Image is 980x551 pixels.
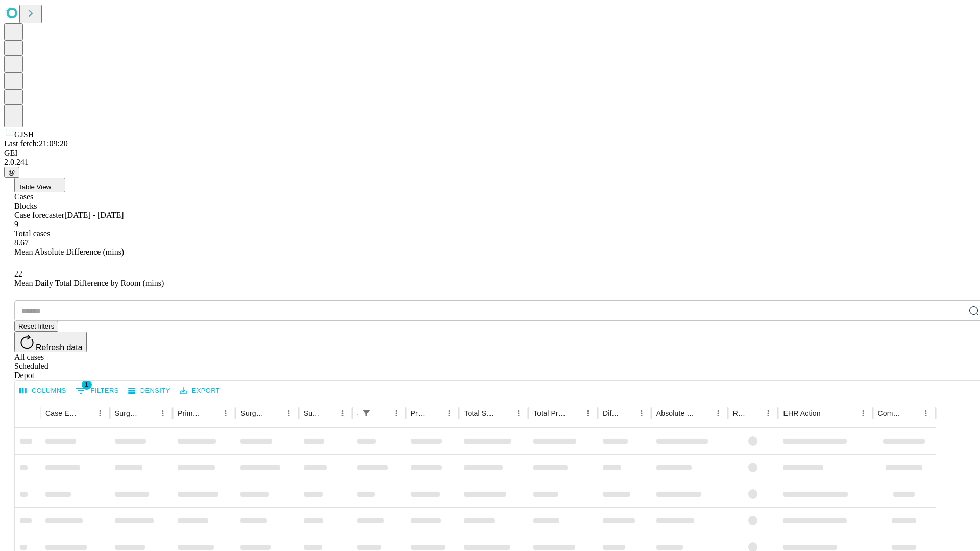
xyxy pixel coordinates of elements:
button: Menu [218,406,233,420]
button: Sort [822,406,836,420]
div: Scheduled In Room Duration [357,409,358,417]
span: 1 [82,380,92,390]
button: Menu [581,406,595,420]
button: Menu [389,406,403,420]
button: Reset filters [14,321,58,332]
span: 8.67 [14,238,29,247]
div: GEI [4,148,976,158]
button: Menu [711,406,725,420]
button: Menu [442,406,456,420]
button: Density [126,383,173,399]
span: Last fetch: 21:09:20 [4,139,68,148]
div: Absolute Difference [656,409,696,417]
span: Mean Absolute Difference (mins) [14,247,124,256]
div: Comments [878,409,903,417]
button: Menu [335,406,350,420]
button: @ [4,167,19,178]
button: Sort [204,406,218,420]
button: Sort [141,406,156,420]
span: Refresh data [36,343,83,352]
button: Show filters [73,383,121,399]
div: Difference [603,409,619,417]
button: Sort [620,406,634,420]
div: Surgeon Name [115,409,140,417]
button: Sort [267,406,282,420]
button: Refresh data [14,332,87,352]
button: Sort [497,406,511,420]
button: Menu [282,406,296,420]
span: 22 [14,269,22,278]
button: Sort [375,406,389,420]
div: Surgery Name [240,409,266,417]
div: 1 active filter [359,406,374,420]
span: Case forecaster [14,211,64,219]
button: Sort [697,406,711,420]
span: Total cases [14,229,50,238]
span: Reset filters [18,322,54,330]
div: 2.0.241 [4,158,976,167]
div: Surgery Date [304,409,320,417]
button: Menu [919,406,933,420]
div: Primary Service [178,409,203,417]
button: Menu [856,406,870,420]
div: Case Epic Id [45,409,78,417]
span: 9 [14,220,18,229]
button: Sort [428,406,442,420]
button: Menu [156,406,170,420]
div: Predicted In Room Duration [411,409,427,417]
button: Menu [511,406,526,420]
div: Total Predicted Duration [533,409,566,417]
button: Select columns [17,383,69,399]
button: Sort [321,406,335,420]
div: Resolved in EHR [733,409,746,417]
button: Show filters [359,406,374,420]
span: Mean Daily Total Difference by Room (mins) [14,279,164,287]
div: Total Scheduled Duration [464,409,496,417]
button: Menu [93,406,107,420]
button: Export [177,383,223,399]
button: Menu [634,406,649,420]
button: Sort [79,406,93,420]
span: Table View [18,183,51,191]
button: Sort [747,406,761,420]
span: [DATE] - [DATE] [64,211,124,219]
button: Menu [761,406,775,420]
button: Table View [14,178,65,192]
button: Sort [904,406,919,420]
button: Sort [567,406,581,420]
div: EHR Action [783,409,820,417]
span: @ [8,168,15,176]
span: GJSH [14,130,34,139]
